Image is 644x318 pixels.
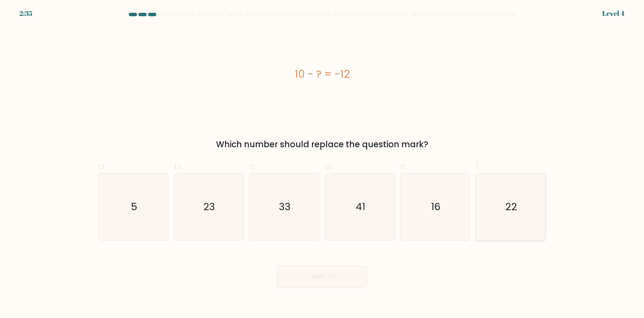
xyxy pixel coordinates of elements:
[249,159,257,173] span: c.
[103,138,541,151] div: Which number should replace the question mark?
[174,159,182,173] span: b.
[98,159,107,173] span: a.
[325,159,333,173] span: d.
[506,200,517,214] text: 22
[131,200,137,214] text: 5
[19,8,32,19] div: 2:35
[476,159,480,173] span: f.
[98,66,546,82] div: 10 - ? = -12
[431,200,440,214] text: 16
[400,159,408,173] span: e.
[356,200,365,214] text: 41
[602,8,625,19] div: Level 4
[277,265,367,288] button: Next
[204,200,215,214] text: 23
[279,200,291,214] text: 33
